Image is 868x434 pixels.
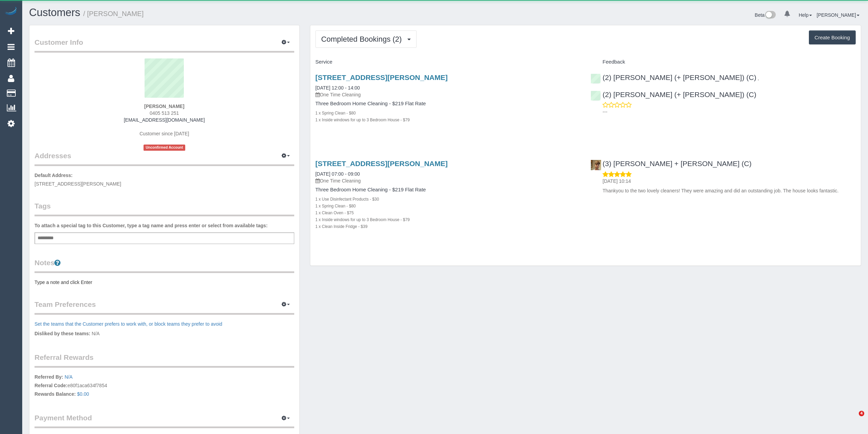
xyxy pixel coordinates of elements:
iframe: Intercom live chat [845,411,861,427]
a: Beta [755,12,776,18]
img: Automaid Logo [4,7,18,16]
small: 1 x Clean Inside Fridge - $39 [315,224,368,229]
small: / [PERSON_NAME] [83,10,144,17]
a: (2) [PERSON_NAME] (+ [PERSON_NAME]) (C) [591,73,756,81]
small: 1 x Spring Clean - $80 [315,204,356,208]
a: [PERSON_NAME] [817,12,859,18]
img: New interface [764,11,776,20]
button: Create Booking [809,30,856,45]
small: 1 x Inside windows for up to 3 Bedroom House - $79 [315,217,410,222]
button: Completed Bookings (2) [315,30,417,48]
label: Referral Code: [35,382,67,389]
legend: Customer Info [35,37,294,53]
legend: Payment Method [35,413,294,428]
a: Help [799,12,812,18]
a: [STREET_ADDRESS][PERSON_NAME] [315,73,448,81]
p: Thankyou to the two lovely cleaners! They were amazing and did an outstanding job. The house look... [602,187,856,194]
a: $0.00 [77,391,89,397]
span: Unconfirmed Account [144,145,185,150]
label: Disliked by these teams: [35,330,90,337]
legend: Referral Rewards [35,352,294,368]
span: Customer since [DATE] [139,131,189,136]
p: One Time Cleaning [315,91,581,98]
legend: Team Preferences [35,299,294,315]
p: e80f1aca634f7854 [35,374,294,399]
a: [EMAIL_ADDRESS][DOMAIN_NAME] [124,117,205,123]
h4: Service [315,59,581,65]
h4: Three Bedroom Home Cleaning - $219 Flat Rate [315,101,581,107]
span: [STREET_ADDRESS][PERSON_NAME] [35,181,121,187]
small: 1 x Inside windows for up to 3 Bedroom House - $79 [315,118,410,122]
span: 4 [859,411,864,416]
a: (2) [PERSON_NAME] (+ [PERSON_NAME]) (C) [591,91,756,98]
span: N/A [92,331,99,336]
a: N/A [65,374,72,380]
label: Referred By: [35,374,63,380]
a: [DATE] 07:00 - 09:00 [315,171,360,177]
small: 1 x Spring Clean - $80 [315,111,356,116]
legend: Notes [35,258,294,273]
a: (3) [PERSON_NAME] + [PERSON_NAME] (C) [591,160,751,167]
label: To attach a special tag to this Customer, type a tag name and press enter or select from availabl... [35,222,268,229]
p: One Time Cleaning [315,177,581,184]
span: 0405 513 251 [150,110,179,116]
h4: Feedback [591,59,856,65]
p: [DATE] 10:14 [602,178,856,185]
strong: [PERSON_NAME] [144,104,184,109]
img: (3) Elias + Marina (C) [591,160,601,170]
legend: Tags [35,201,294,216]
p: --- [602,108,856,115]
span: Completed Bookings (2) [321,35,405,43]
label: Default Address: [35,172,73,179]
span: , [758,76,759,81]
small: 1 x Clean Oven - $75 [315,211,354,215]
pre: Type a note and click Enter [35,279,294,286]
h4: Three Bedroom Home Cleaning - $219 Flat Rate [315,187,581,193]
a: [STREET_ADDRESS][PERSON_NAME] [315,160,448,167]
label: Rewards Balance: [35,391,76,397]
a: [DATE] 12:00 - 14:00 [315,85,360,91]
a: Customers [29,6,80,18]
small: 1 x Use Disinfectant Products - $30 [315,197,379,202]
a: Set the teams that the Customer prefers to work with, or block teams they prefer to avoid [35,321,222,327]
